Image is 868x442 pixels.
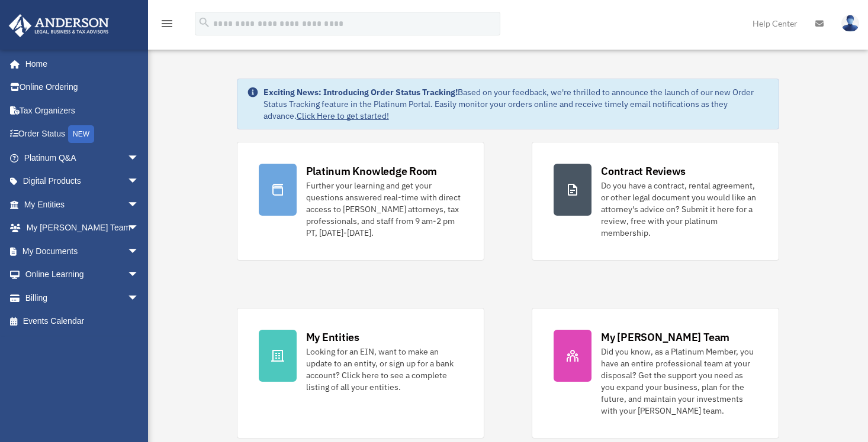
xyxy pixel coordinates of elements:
[127,170,151,194] span: arrow_drop_down
[68,125,94,143] div: NEW
[306,330,359,344] div: My Entities
[297,110,389,121] a: Click Here to get started!
[127,216,151,240] span: arrow_drop_down
[601,180,757,239] div: Do you have a contract, rental agreement, or other legal document you would like an attorney's ad...
[532,308,779,438] a: My [PERSON_NAME] Team Did you know, as a Platinum Member, you have an entire professional team at...
[127,263,151,287] span: arrow_drop_down
[8,216,157,240] a: My [PERSON_NAME] Teamarrow_drop_down
[8,310,157,333] a: Events Calendar
[601,346,757,417] div: Did you know, as a Platinum Member, you have an entire professional team at your disposal? Get th...
[601,164,686,178] div: Contract Reviews
[263,86,770,122] div: Based on your feedback, we're thrilled to announce the launch of our new Order Status Tracking fe...
[127,146,151,170] span: arrow_drop_down
[198,16,211,29] i: search
[5,14,112,37] img: Anderson Advisors Platinum Portal
[127,239,151,264] span: arrow_drop_down
[306,180,462,239] div: Further your learning and get your questions answered real-time with direct access to [PERSON_NAM...
[8,122,157,147] a: Order StatusNEW
[8,99,157,122] a: Tax Organizers
[8,286,157,310] a: Billingarrow_drop_down
[127,193,151,217] span: arrow_drop_down
[263,87,458,97] strong: Exciting News: Introducing Order Status Tracking!
[306,164,438,178] div: Platinum Knowledge Room
[237,142,484,261] a: Platinum Knowledge Room Further your learning and get your questions answered real-time with dire...
[8,263,157,287] a: Online Learningarrow_drop_down
[160,21,174,31] a: menu
[237,308,484,438] a: My Entities Looking for an EIN, want to make an update to an entity, or sign up for a bank accoun...
[306,346,462,393] div: Looking for an EIN, want to make an update to an entity, or sign up for a bank account? Click her...
[8,193,157,216] a: My Entitiesarrow_drop_down
[8,52,151,76] a: Home
[532,142,779,261] a: Contract Reviews Do you have a contract, rental agreement, or other legal document you would like...
[8,146,157,170] a: Platinum Q&Aarrow_drop_down
[8,239,157,263] a: My Documentsarrow_drop_down
[841,15,859,32] img: User Pic
[127,286,151,310] span: arrow_drop_down
[601,330,729,344] div: My [PERSON_NAME] Team
[8,76,157,99] a: Online Ordering
[160,17,174,31] i: menu
[8,170,157,193] a: Digital Productsarrow_drop_down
